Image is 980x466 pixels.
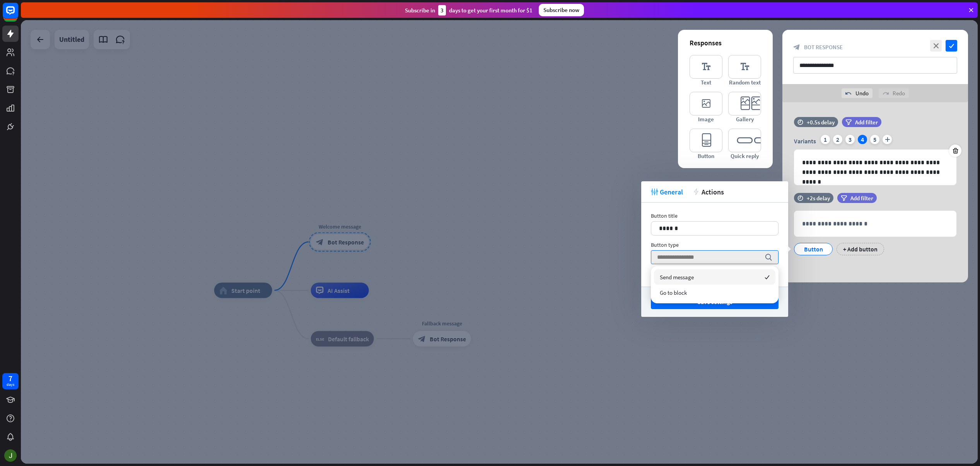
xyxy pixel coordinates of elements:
[693,188,700,195] i: action
[651,212,779,219] div: Button title
[801,243,826,255] div: Button
[7,382,14,387] div: days
[837,243,884,255] div: + Add button
[850,194,873,202] span: Add filter
[870,135,879,144] div: 5
[793,44,800,51] i: block_bot_response
[438,5,446,15] div: 3
[841,195,847,201] i: filter
[883,90,889,96] i: redo
[765,253,772,261] i: search
[9,375,12,382] div: 7
[842,88,872,98] div: Undo
[821,135,830,144] div: 1
[539,4,584,16] div: Subscribe now
[845,90,852,96] i: undo
[858,135,867,144] div: 4
[797,195,803,201] i: time
[833,135,842,144] div: 2
[879,88,909,98] div: Redo
[883,135,892,144] i: plus
[855,119,878,126] span: Add filter
[660,273,694,281] span: Send message
[702,187,724,196] span: Actions
[804,43,843,51] span: Bot Response
[405,5,533,15] div: Subscribe in days to get your first month for $1
[651,295,779,309] button: Save settings
[807,194,830,202] div: +2s delay
[651,241,779,248] div: Button type
[660,187,683,196] span: General
[765,275,770,280] i: checked
[845,135,855,144] div: 3
[651,188,658,195] i: tweak
[845,119,852,125] i: filter
[807,119,835,126] div: +0.5s delay
[794,137,816,145] span: Variants
[797,119,803,125] i: time
[2,373,19,389] a: 7 days
[6,3,29,26] button: Open LiveChat chat widget
[930,40,942,52] i: close
[946,40,957,52] i: check
[660,289,687,296] span: Go to block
